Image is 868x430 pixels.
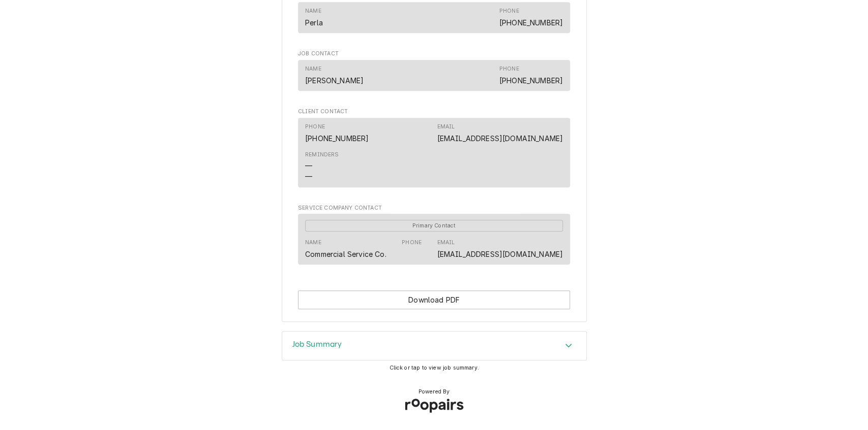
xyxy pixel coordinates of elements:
[437,134,563,143] a: [EMAIL_ADDRESS][DOMAIN_NAME]
[298,118,570,187] div: Contact
[305,239,386,259] div: Name
[437,123,563,143] div: Email
[282,332,586,360] button: Accordion Details Expand Trigger
[305,123,325,131] div: Phone
[305,239,321,247] div: Name
[292,340,342,349] h3: Job Summary
[437,239,563,259] div: Email
[389,365,478,371] span: Click or tap to view job summary.
[305,7,321,15] div: Name
[499,65,519,73] div: Phone
[499,7,519,15] div: Phone
[298,290,570,309] button: Download PDF
[298,290,570,309] div: Button Group
[282,332,586,360] div: Accordion Header
[437,250,563,258] a: [EMAIL_ADDRESS][DOMAIN_NAME]
[305,151,339,159] div: Reminders
[298,50,570,95] div: Job Contact
[305,220,563,231] span: Primary Contact
[298,204,570,212] span: Service Company Contact
[298,60,570,91] div: Contact
[305,160,312,171] div: —
[499,76,563,85] a: [PHONE_NUMBER]
[418,388,450,396] span: Powered By
[305,65,321,73] div: Name
[499,7,563,27] div: Phone
[298,290,570,309] div: Button Group Row
[298,2,570,33] div: Contact
[305,7,323,27] div: Name
[298,60,570,95] div: Job Contact List
[298,108,570,116] span: Client Contact
[499,18,563,27] a: [PHONE_NUMBER]
[402,239,422,247] div: Phone
[298,204,570,269] div: Service Company Contact
[305,219,563,231] div: Primary
[298,118,570,192] div: Client Contact List
[305,151,339,182] div: Reminders
[282,331,587,360] div: Job Summary
[298,2,570,38] div: Job Reporter List
[298,214,570,269] div: Service Company Contact List
[437,123,455,131] div: Email
[437,239,455,247] div: Email
[305,17,323,28] div: Perla
[499,65,563,85] div: Phone
[402,239,422,259] div: Phone
[305,65,364,85] div: Name
[298,50,570,58] span: Job Contact
[397,390,472,421] img: Roopairs
[305,171,312,182] div: —
[305,134,369,143] a: [PHONE_NUMBER]
[298,108,570,191] div: Client Contact
[305,249,386,259] div: Commercial Service Co.
[305,75,364,86] div: [PERSON_NAME]
[298,214,570,264] div: Contact
[305,123,369,143] div: Phone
